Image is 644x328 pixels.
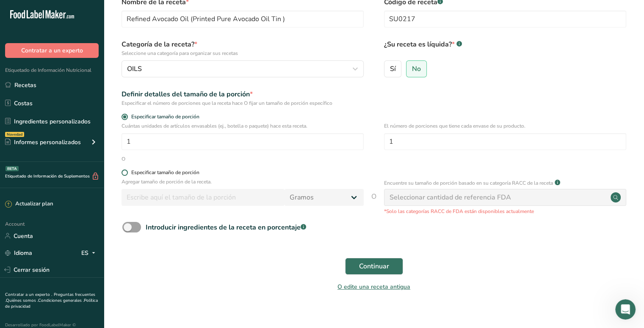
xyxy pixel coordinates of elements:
[6,298,38,303] a: Quiénes somos .
[5,246,32,260] a: Idioma
[412,65,421,73] span: No
[122,60,364,77] button: OILS
[122,155,125,163] div: O
[390,192,511,202] div: Seleccionar cantidad de referencia FDA
[5,292,95,303] a: Preguntas frecuentes .
[384,208,626,215] p: *Solo las categorías RACC de FDA están disponibles actualmente
[5,138,81,147] div: Informes personalizados
[122,189,285,206] input: Escribe aquí el tamaño de la porción
[38,298,84,303] a: Condiciones generales .
[390,65,396,73] span: Sí
[384,122,626,130] p: El número de porciones que tiene cada envase de su producto.
[615,299,636,320] iframe: Intercom live chat
[146,222,306,232] div: Introducir ingredientes de la receta en porcentaje
[5,292,52,298] a: Contratar a un experto .
[6,166,19,171] div: BETA
[128,114,199,120] span: Especificar tamaño de porción
[359,261,389,271] span: Continuar
[122,178,364,186] p: Agregar tamaño de porción de la receta.
[384,39,626,57] label: ¿Su receta es líquida?
[81,248,99,258] div: ES
[122,39,364,57] label: Categoría de la receta?
[5,200,53,208] div: Actualizar plan
[127,64,142,74] span: OILS
[122,99,364,107] div: Especificar el número de porciones que la receta hace O fijar un tamaño de porción específico
[5,132,24,137] div: Novedad
[384,11,626,27] input: Escriba eu código de la receta aquí
[5,43,99,58] button: Contratar a un experto
[5,298,98,309] a: Política de privacidad
[345,258,403,275] button: Continuar
[122,122,364,130] p: Cuántas unidades de artículos envasables (ej., botella o paquete) hace esta receta.
[337,283,410,291] a: O edite una receta antigua
[122,49,364,57] p: Seleccione una categoría para organizar sus recetas
[384,179,553,187] p: Encuentre su tamaño de porción basado en su categoría RACC de la receta
[131,169,199,176] div: Especificar tamaño de porción
[122,89,364,99] div: Definir detalles del tamaño de la porción
[122,11,364,27] input: Escriba el nombre de su receta aquí
[371,191,376,215] span: O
